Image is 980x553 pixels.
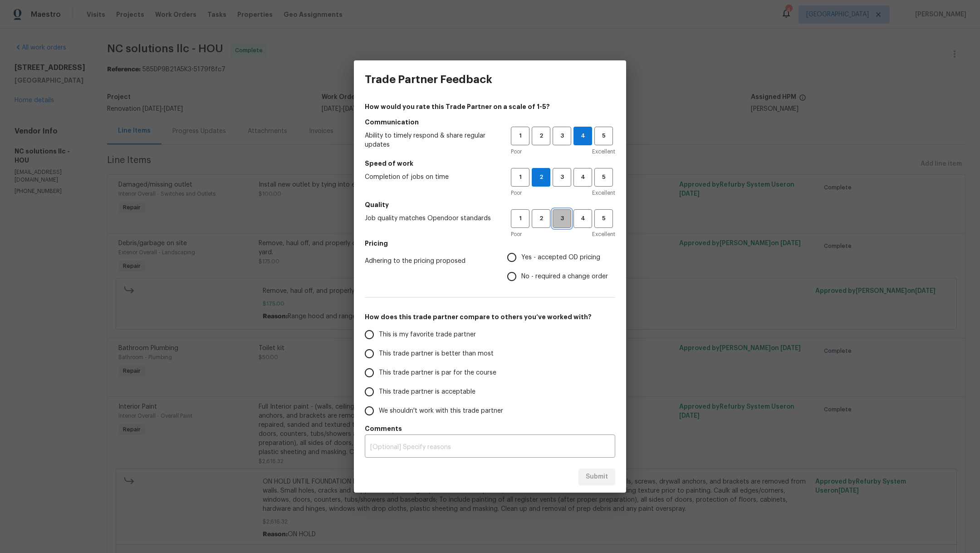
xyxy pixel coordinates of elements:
span: Poor [511,230,522,239]
span: This trade partner is par for the course [379,368,496,378]
span: No - required a change order [521,272,608,281]
span: 5 [595,172,612,183]
button: 5 [594,168,613,187]
button: 5 [594,209,613,228]
span: Excellent [592,188,615,197]
button: 1 [511,168,529,187]
button: 3 [553,168,571,187]
button: 4 [573,168,592,187]
span: Job quality matches Opendoor standards [365,214,496,223]
span: 4 [574,213,591,224]
h5: Comments [365,424,615,433]
button: 3 [553,209,571,228]
span: Ability to timely respond & share regular updates [365,131,496,149]
span: This trade partner is acceptable [379,387,475,397]
span: Excellent [592,230,615,239]
span: 4 [574,131,592,141]
span: We shouldn't work with this trade partner [379,406,503,416]
span: Poor [511,188,522,197]
span: 5 [595,131,612,141]
span: Yes - accepted OD pricing [521,253,600,262]
span: 1 [512,131,529,141]
button: 5 [594,127,613,145]
h5: Communication [365,118,615,127]
h5: How does this trade partner compare to others you’ve worked with? [365,312,615,321]
span: 2 [533,213,549,224]
span: Poor [511,147,522,156]
button: 2 [532,127,550,145]
span: 3 [554,213,570,224]
button: 2 [532,209,550,228]
span: 2 [533,131,549,141]
button: 4 [573,127,592,145]
span: Excellent [592,147,615,156]
span: 1 [512,213,529,224]
h4: How would you rate this Trade Partner on a scale of 1-5? [365,102,615,111]
h3: Trade Partner Feedback [365,73,492,86]
h5: Speed of work [365,159,615,168]
button: 3 [553,127,571,145]
span: 4 [574,172,591,183]
h5: Pricing [365,239,615,248]
span: Completion of jobs on time [365,173,496,182]
span: 2 [532,172,550,183]
button: 4 [573,209,592,228]
span: Adhering to the pricing proposed [365,257,493,266]
span: This is my favorite trade partner [379,330,476,340]
div: Pricing [507,248,615,286]
h5: Quality [365,200,615,209]
span: This trade partner is better than most [379,349,494,359]
div: How does this trade partner compare to others you’ve worked with? [365,325,615,420]
button: 2 [532,168,550,187]
button: 1 [511,209,529,228]
button: 1 [511,127,529,145]
span: 3 [554,131,570,141]
span: 3 [554,172,570,183]
span: 1 [512,172,529,183]
span: 5 [595,213,612,224]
